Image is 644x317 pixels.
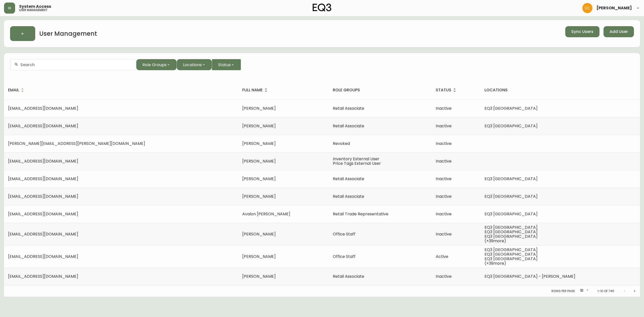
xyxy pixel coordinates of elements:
span: Inactive [436,158,452,164]
span: EQ3 [GEOGRAPHIC_DATA] [485,229,538,235]
span: Office Staff [333,254,355,259]
span: [PERSON_NAME] [242,123,276,129]
h4: full name [242,87,263,93]
span: Sync Users [571,29,593,34]
span: Price Tags External User [333,161,381,166]
span: EQ3 [GEOGRAPHIC_DATA] [485,233,538,239]
span: [PERSON_NAME] [242,158,276,164]
span: EQ3 [GEOGRAPHIC_DATA] [485,247,538,253]
span: EQ3 [GEOGRAPHIC_DATA] [485,123,538,129]
span: Active [436,254,448,259]
button: Status [212,59,241,70]
span: status [436,87,458,93]
span: Add User [610,29,628,34]
span: Locations [183,62,202,68]
span: Retail Associate [333,273,364,279]
span: EQ3 [GEOGRAPHIC_DATA] - [PERSON_NAME] [485,273,575,279]
span: EQ3 [GEOGRAPHIC_DATA] [485,176,538,182]
span: Inventory External User [333,156,379,162]
span: [EMAIL_ADDRESS][DOMAIN_NAME] [8,176,78,182]
span: full name [242,87,269,93]
h2: User Management [39,29,97,38]
span: (+ 39 more) [485,260,506,266]
span: [EMAIL_ADDRESS][DOMAIN_NAME] [8,105,78,111]
span: EQ3 [GEOGRAPHIC_DATA] [485,105,538,111]
span: [EMAIL_ADDRESS][DOMAIN_NAME] [8,254,78,259]
span: Role Groups [142,62,167,68]
button: Role Groups [136,59,177,70]
span: Revoked [333,141,350,146]
span: EQ3 [GEOGRAPHIC_DATA] [485,251,538,257]
span: Inactive [436,273,452,279]
span: System Access [19,5,51,9]
button: Locations [177,59,212,70]
span: EQ3 [GEOGRAPHIC_DATA] [485,193,538,199]
span: [PERSON_NAME] [242,141,276,146]
button: Sync Users [565,26,599,37]
input: Search [20,62,132,67]
span: Retail Associate [333,176,364,182]
span: [PERSON_NAME][EMAIL_ADDRESS][PERSON_NAME][DOMAIN_NAME] [8,141,145,146]
button: Add User [603,26,634,37]
span: Office Staff [333,231,355,237]
span: Inactive [436,193,452,199]
span: [PERSON_NAME] [242,105,276,111]
span: [EMAIL_ADDRESS][DOMAIN_NAME] [8,211,78,217]
h5: user management [19,9,48,12]
span: [PERSON_NAME] [242,176,276,182]
span: [EMAIL_ADDRESS][DOMAIN_NAME] [8,193,78,199]
span: email [8,87,26,93]
span: [PERSON_NAME] [242,231,276,237]
button: Next page [629,286,639,296]
span: Retail Trade Representative [333,211,388,217]
span: Inactive [436,211,452,217]
img: 7eb451d6983258353faa3212700b340b [582,3,592,13]
span: [PERSON_NAME] [242,193,276,199]
img: logo [313,4,331,12]
span: [PERSON_NAME] [242,254,276,259]
span: (+ 39 more) [485,238,506,244]
span: Status [218,62,231,68]
span: [EMAIL_ADDRESS][DOMAIN_NAME] [8,123,78,129]
span: [PERSON_NAME] [596,6,632,10]
p: 1-10 of 745 [597,289,614,293]
span: [PERSON_NAME] [242,273,276,279]
h4: role groups [333,87,427,93]
span: [EMAIL_ADDRESS][DOMAIN_NAME] [8,273,78,279]
span: [EMAIL_ADDRESS][DOMAIN_NAME] [8,231,78,237]
span: Retail Associate [333,193,364,199]
h4: email [8,87,19,93]
span: Inactive [436,123,452,129]
span: EQ3 [GEOGRAPHIC_DATA] [485,224,538,230]
span: EQ3 [GEOGRAPHIC_DATA] [485,211,538,217]
span: EQ3 [GEOGRAPHIC_DATA] [485,256,538,262]
div: 10 [577,287,589,295]
span: Inactive [436,141,452,146]
span: Retail Associate [333,123,364,129]
span: Inactive [436,231,452,237]
p: Rows per page: [551,289,575,293]
h4: status [436,87,451,93]
span: Avalon [PERSON_NAME] [242,211,290,217]
span: Inactive [436,105,452,111]
span: [EMAIL_ADDRESS][DOMAIN_NAME] [8,158,78,164]
span: Retail Associate [333,105,364,111]
span: Inactive [436,176,452,182]
h4: locations [485,87,636,93]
